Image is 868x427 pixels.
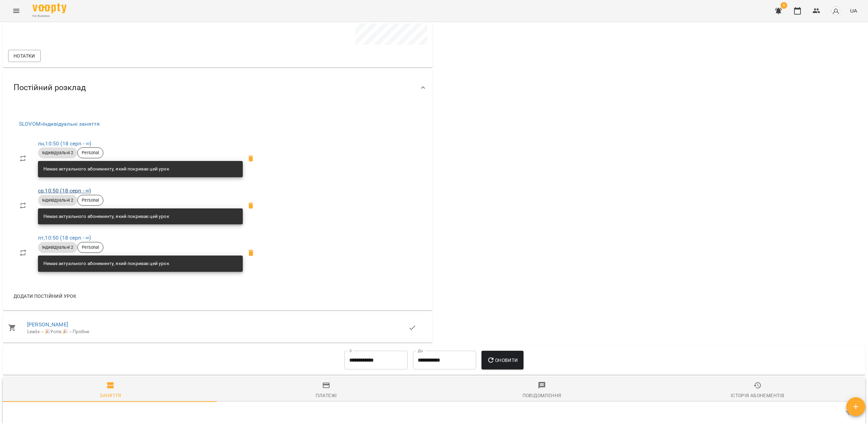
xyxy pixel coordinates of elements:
[3,70,433,105] div: Постійний розклад
[11,290,79,302] button: Додати постійний урок
[831,6,841,16] img: avatar_s.png
[78,150,103,156] span: Personal
[731,391,784,400] div: Історія абонементів
[68,329,73,334] span: →
[487,356,518,364] span: Оновити
[38,244,77,250] span: Індивідуальні 2
[14,82,86,93] span: Постійний розклад
[850,7,857,14] span: UA
[841,405,857,421] button: Фільтр
[14,292,76,300] span: Додати постійний урок
[243,198,259,214] span: Видалити приватний урок Ірина Федьків А1 ср 10:50 клієнта Ірина Федьків
[40,329,44,334] span: →
[27,328,408,335] div: Leads 🎉Успіх🎉 Пробне
[27,321,68,328] a: [PERSON_NAME]
[33,3,66,13] img: Voopty Logo
[243,150,259,167] span: Видалити приватний урок Ірина Федьків А1 пн 10:50 клієнта Ірина Федьків
[78,244,103,250] span: Personal
[522,391,561,400] div: Повідомлення
[38,150,77,156] span: Індивідуальні 2
[3,402,865,424] div: Table Toolbar
[38,187,91,194] a: ср,10:50 (18 серп - ∞)
[33,14,66,18] span: For Business
[14,52,35,60] span: Нотатки
[19,121,100,127] a: SLOVOM»Індивідуальні заняття
[8,50,41,62] button: Нотатки
[43,258,169,270] div: Немає актуального абонементу, який покриває цей урок
[100,391,121,400] div: Заняття
[38,197,77,203] span: Індивідуальні 2
[847,4,860,17] button: UA
[481,351,523,370] button: Оновити
[38,140,91,147] a: пн,10:50 (18 серп - ∞)
[43,210,169,223] div: Немає актуального абонементу, який покриває цей урок
[38,235,91,241] a: пт,10:50 (18 серп - ∞)
[316,391,337,400] div: Платежі
[243,245,259,261] span: Видалити приватний урок Ірина Федьків А1 пт 10:50 клієнта Ірина Федьків
[43,163,169,175] div: Немає актуального абонементу, який покриває цей урок
[781,2,787,9] span: 6
[8,3,24,19] button: Menu
[78,197,103,203] span: Personal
